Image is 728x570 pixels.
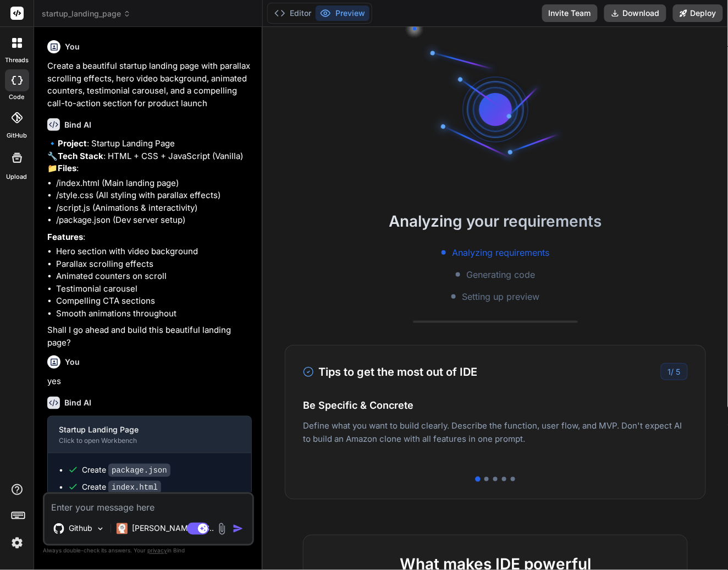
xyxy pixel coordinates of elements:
[58,151,103,161] strong: Tech Stack
[56,283,252,295] li: Testimonial carousel
[56,308,252,320] li: Smooth animations throughout
[48,416,234,453] button: Startup Landing PageClick to open Workbench
[453,246,550,259] span: Analyzing requirements
[9,92,25,102] label: code
[82,481,161,493] div: Create
[47,324,252,349] p: Shall I go ahead and build this beautiful landing page?
[316,6,369,21] button: Preview
[117,523,128,534] img: Claude 4 Sonnet
[64,119,91,130] h6: Bind AI
[47,138,252,175] p: 🔹 : Startup Landing Page 🔧 : HTML + CSS + JavaScript (Vanilla) 📁 :
[676,367,681,376] span: 5
[270,6,316,21] button: Editor
[303,364,477,380] h3: Tips to get the most out of IDE
[42,8,131,19] span: startup_landing_page
[7,131,27,140] label: GitHub
[47,375,252,388] p: yes
[661,363,688,380] div: /
[7,172,27,182] label: Upload
[56,295,252,308] li: Compelling CTA sections
[56,270,252,283] li: Animated counters on scroll
[58,138,87,149] strong: Project
[58,163,76,173] strong: Files
[47,231,252,244] p: :
[64,397,91,408] h6: Bind AI
[8,534,26,552] img: settings
[147,547,167,554] span: privacy
[65,357,80,368] h6: You
[668,367,671,376] span: 1
[462,290,540,303] span: Setting up preview
[467,268,536,281] span: Generating code
[69,523,92,534] p: Github
[132,523,214,534] p: [PERSON_NAME] 4 S..
[263,210,728,233] h2: Analyzing your requirements
[5,56,29,65] label: threads
[303,398,688,413] h4: Be Specific & Concrete
[59,424,223,435] div: Startup Landing Page
[96,524,105,534] img: Pick Models
[47,232,83,242] strong: Features
[673,4,723,22] button: Deploy
[108,481,161,494] code: index.html
[604,4,666,22] button: Download
[108,464,170,477] code: package.json
[56,189,252,202] li: /style.css (All styling with parallax effects)
[56,177,252,190] li: /index.html (Main landing page)
[65,41,80,52] h6: You
[542,4,598,22] button: Invite Team
[233,523,244,534] img: icon
[59,436,223,445] div: Click to open Workbench
[216,523,228,535] img: attachment
[56,214,252,227] li: /package.json (Dev server setup)
[56,245,252,258] li: Hero section with video background
[43,546,254,556] p: Always double-check its answers. Your in Bind
[56,258,252,271] li: Parallax scrolling effects
[56,202,252,215] li: /script.js (Animations & interactivity)
[47,60,252,109] p: Create a beautiful startup landing page with parallax scrolling effects, hero video background, a...
[82,464,170,476] div: Create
